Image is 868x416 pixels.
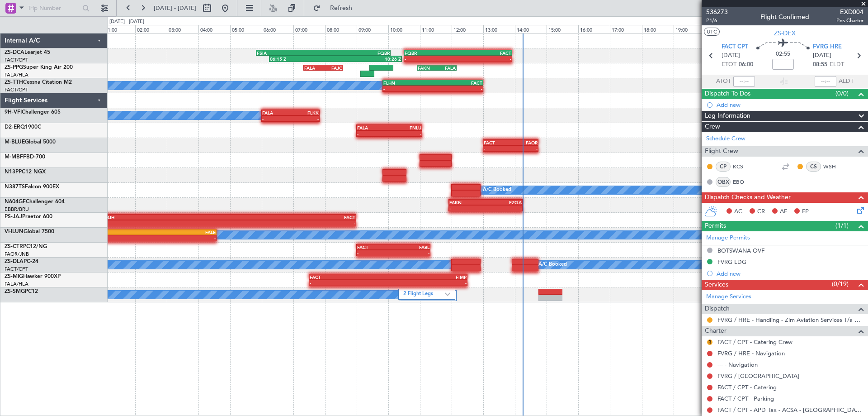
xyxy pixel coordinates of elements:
span: [DATE] [813,51,831,60]
button: Refresh [309,1,363,15]
a: N387TSFalcon 900EX [5,184,59,190]
div: FLHN [383,80,433,86]
div: 03:00 [167,25,198,33]
div: - [104,220,230,226]
a: --- - Navigation [717,361,758,368]
a: M-BLUEGlobal 5000 [5,139,56,145]
span: Pos Charter [836,17,863,24]
span: Leg Information [705,111,750,121]
div: 02:00 [135,25,167,33]
span: ZS-CTR [5,244,23,249]
div: 13:00 [483,25,515,33]
span: PS-JAJ [5,214,22,220]
div: 10:00 [388,25,420,33]
div: FACT [310,274,388,280]
div: FALE [32,230,216,235]
div: 04:00 [198,25,230,33]
a: D2-ERQ1900C [5,124,41,130]
div: FAKN [418,65,437,71]
input: Trip Number [28,1,80,15]
div: FACT [230,215,356,220]
span: Flight Crew [705,146,738,157]
span: VHLUN [5,229,24,234]
a: Schedule Crew [706,134,745,143]
div: - [262,116,290,121]
div: 11:00 [420,25,452,33]
div: - [449,206,486,211]
span: D2-ERQ [5,124,25,130]
div: 05:00 [230,25,262,33]
span: ETOT [722,60,736,69]
div: 19:00 [674,25,705,33]
a: PS-JAJPraetor 600 [5,214,52,220]
div: FACT [458,50,511,56]
div: 09:00 [357,25,388,33]
a: VHLUNGlobal 7500 [5,229,54,234]
div: 08:00 [325,25,357,33]
div: FQBR [323,50,390,56]
span: AC [734,207,742,216]
div: CS [806,162,821,172]
a: FALA/HLA [5,72,28,78]
span: Permits [705,221,726,231]
a: FAOR/JNB [5,251,29,258]
div: 06:00 [262,25,293,33]
div: 18:00 [642,25,674,33]
div: 14:00 [515,25,547,33]
div: Add new [717,101,863,109]
div: - [357,250,393,256]
div: FACT [433,80,482,86]
span: ZS-SMG [5,289,25,294]
span: ALDT [839,77,854,86]
div: A/C Booked [538,258,567,272]
a: ZS-SMGPC12 [5,289,38,294]
span: [DATE] [722,51,740,60]
a: ZS-TTHCessna Citation M2 [5,80,72,85]
div: FVRG LDG [717,258,746,266]
div: [DATE] - [DATE] [109,18,144,26]
span: P1/6 [706,17,728,24]
a: EBBR/BRU [5,206,29,213]
span: (1/1) [835,221,849,230]
span: EXD004 [836,7,863,17]
span: N387TS [5,184,25,190]
label: 2 Flight Legs [403,291,445,298]
div: FAKN [449,200,486,205]
div: OBX [716,177,731,187]
div: FALA [262,110,290,115]
div: FQBR [405,50,458,56]
span: 02:55 [776,50,790,59]
div: - [389,131,421,136]
a: KCS [733,163,753,171]
img: arrow-gray.svg [445,292,450,296]
span: ZS-DLA [5,259,24,264]
div: - [388,280,466,286]
a: ZS-DLAPC-24 [5,259,38,264]
div: SBJH [104,215,230,220]
div: - [458,56,511,62]
div: FABL [393,244,429,250]
div: - [393,250,429,256]
span: (0/19) [832,279,849,289]
div: - [310,280,388,286]
span: FVRG HRE [813,43,842,52]
div: - [383,86,433,91]
a: N604GFChallenger 604 [5,199,65,205]
a: FACT/CPT [5,86,28,93]
a: ZS-CTRPC12/NG [5,244,47,249]
div: - [32,235,216,241]
div: 15:00 [547,25,578,33]
span: ZS-MIG [5,274,23,279]
div: FAOR [511,140,538,145]
div: 12:00 [452,25,483,33]
span: 08:55 [813,60,827,69]
button: UTC [704,28,720,36]
span: M-BLUE [5,139,25,145]
span: ZS-TTH [5,80,23,85]
a: FACT / CPT - Catering [717,383,777,391]
div: FACT [484,140,511,145]
span: (0/0) [835,89,849,98]
a: ZS-DCALearjet 45 [5,50,50,55]
a: FVRG / HRE - Navigation [717,349,785,357]
a: 9H-VFIChallenger 605 [5,110,61,115]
